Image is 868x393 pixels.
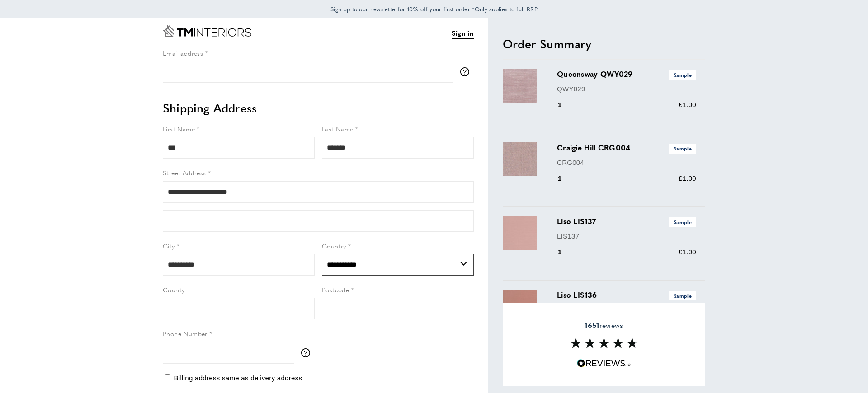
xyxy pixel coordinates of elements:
[163,168,206,177] span: Street Address
[165,374,170,380] input: Billing address same as delivery address
[679,248,696,256] span: £1.00
[330,5,538,13] span: for 10% off your first order *Only applies to full RRP
[585,321,623,330] span: reviews
[669,217,696,227] span: Sample
[163,329,208,338] span: Phone Number
[577,359,631,368] img: Reviews.io 5 stars
[557,231,696,242] p: LIS137
[557,247,575,257] div: 1
[322,124,354,133] span: Last Name
[322,241,346,250] span: Country
[557,69,696,80] h3: Queensway QWY029
[679,174,696,182] span: £1.00
[557,216,696,227] h3: Liso LIS137
[570,337,638,348] img: Reviews section
[557,290,696,300] h3: Liso LIS136
[163,25,251,37] a: Go to Home page
[557,142,696,153] h3: Craigie Hill CRG004
[322,285,349,294] span: Postcode
[679,101,696,108] span: £1.00
[330,5,398,14] a: Sign up to our newsletter
[503,36,705,52] h2: Order Summary
[503,69,537,103] img: Queensway QWY029
[163,100,474,116] h2: Shipping Address
[163,48,203,57] span: Email address
[557,99,575,110] div: 1
[174,374,302,382] span: Billing address same as delivery address
[330,5,398,13] span: Sign up to our newsletter
[163,124,195,133] span: First Name
[585,320,599,330] strong: 1651
[669,70,696,80] span: Sample
[503,216,537,250] img: Liso LIS137
[557,173,575,184] div: 1
[557,84,696,94] p: QWY029
[503,142,537,176] img: Craigie Hill CRG004
[503,290,537,323] img: Liso LIS136
[452,28,474,39] a: Sign in
[163,241,175,250] span: City
[163,285,184,294] span: County
[557,157,696,168] p: CRG004
[669,291,696,300] span: Sample
[460,67,474,76] button: More information
[669,144,696,153] span: Sample
[301,348,315,357] button: More information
